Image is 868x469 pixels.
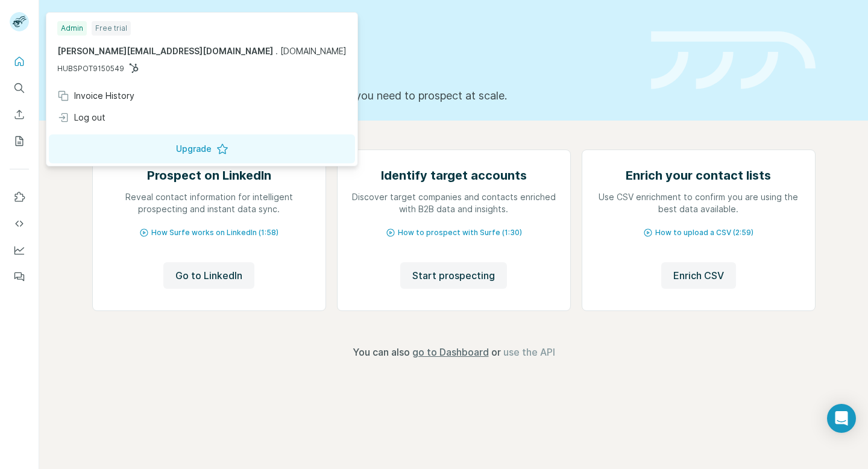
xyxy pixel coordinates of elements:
p: Pick your starting point and we’ll provide everything you need to prospect at scale. [92,87,637,104]
button: Go to LinkedIn [163,262,254,289]
button: Feedback [10,266,29,288]
h2: Prospect on LinkedIn [147,167,271,184]
span: [PERSON_NAME][EMAIL_ADDRESS][DOMAIN_NAME] [57,46,273,56]
h2: Identify target accounts [381,167,527,184]
button: Search [10,77,29,99]
button: Start prospecting [400,262,507,289]
p: Use CSV enrichment to confirm you are using the best data available. [594,191,803,215]
h2: Enrich your contact lists [626,167,771,184]
button: go to Dashboard [412,345,489,359]
button: Upgrade [49,134,355,163]
span: How to upload a CSV (2:59) [655,227,753,238]
div: Log out [57,112,105,124]
p: Reveal contact information for intelligent prospecting and instant data sync. [105,191,313,215]
button: use the API [503,345,555,359]
p: Discover target companies and contacts enriched with B2B data and insights. [350,191,558,215]
div: Quick start [92,22,637,34]
span: HUBSPOT9150549 [57,63,124,74]
button: Use Surfe API [10,213,29,234]
div: Admin [57,21,87,36]
div: Free trial [92,21,131,36]
button: Use Surfe on LinkedIn [10,186,29,208]
span: You can also [353,345,410,359]
img: banner [651,31,816,90]
span: . [275,46,278,56]
span: How Surfe works on LinkedIn (1:58) [151,227,278,238]
span: Start prospecting [412,268,495,283]
div: Open Intercom Messenger [827,404,856,433]
span: [DOMAIN_NAME] [280,46,347,56]
button: My lists [10,130,29,152]
span: Go to LinkedIn [175,268,242,283]
div: Invoice History [57,90,134,102]
span: Enrich CSV [673,268,724,283]
h1: Let’s prospect together [92,56,637,80]
span: or [491,345,501,359]
button: Enrich CSV [10,104,29,125]
button: Quick start [10,51,29,72]
span: How to prospect with Surfe (1:30) [398,227,522,238]
button: Enrich CSV [661,262,736,289]
button: Dashboard [10,239,29,261]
